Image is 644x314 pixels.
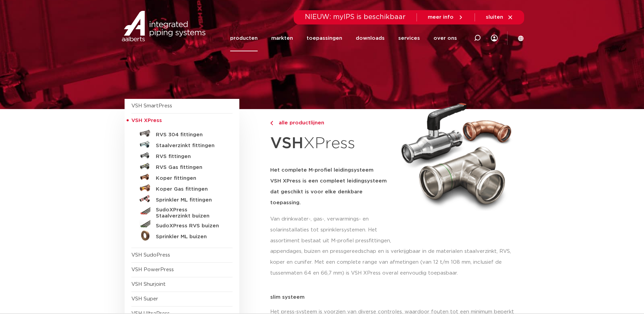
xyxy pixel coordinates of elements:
h5: Koper fittingen [156,175,223,181]
a: VSH SmartPress [131,103,172,108]
a: sluiten [486,14,513,20]
h5: RVS fittingen [156,154,223,160]
nav: Menu [230,25,457,51]
h5: SudoXPress Staalverzinkt buizen [156,207,223,219]
a: Staalverzinkt fittingen [131,139,233,150]
h5: RVS 304 fittingen [156,132,223,138]
span: NIEUW: myIPS is beschikbaar [305,14,406,20]
a: meer info [428,14,464,20]
a: VSH Shurjoint [131,282,166,287]
h1: XPress [270,130,393,157]
p: slim systeem [270,295,520,300]
a: RVS fittingen [131,150,233,161]
a: Sprinkler ML buizen [131,230,233,241]
a: downloads [356,25,385,51]
a: toepassingen [307,25,342,51]
h5: Sprinkler ML fittingen [156,197,223,203]
a: VSH SudoPress [131,252,170,258]
span: meer info [428,15,454,20]
a: RVS 304 fittingen [131,128,233,139]
a: VSH PowerPress [131,267,174,272]
a: Koper fittingen [131,172,233,182]
span: sluiten [486,15,503,20]
a: over ons [434,25,457,51]
p: Van drinkwater-, gas-, verwarmings- en solarinstallaties tot sprinklersystemen. Het assortiment b... [270,214,393,246]
a: markten [271,25,293,51]
a: VSH Super [131,296,158,301]
h5: RVS Gas fittingen [156,164,223,171]
div: my IPS [491,31,498,46]
strong: VSH [270,136,303,151]
a: Sprinkler ML fittingen [131,193,233,204]
span: VSH XPress [131,118,162,123]
img: chevron-right.svg [270,121,273,125]
h5: Sprinkler ML buizen [156,234,223,240]
h5: Staalverzinkt fittingen [156,143,223,149]
h5: SudoXPress RVS buizen [156,223,223,229]
a: Koper Gas fittingen [131,182,233,193]
a: alle productlijnen [270,119,393,127]
a: SudoXPress RVS buizen [131,219,233,230]
a: producten [230,25,258,51]
span: alle productlijnen [275,120,324,125]
h5: Koper Gas fittingen [156,186,223,192]
a: RVS Gas fittingen [131,161,233,172]
a: SudoXPress Staalverzinkt buizen [131,204,233,219]
p: appendages, buizen en pressgereedschap en is verkrijgbaar in de materialen staalverzinkt, RVS, ko... [270,246,520,279]
h5: Het complete M-profiel leidingsysteem VSH XPress is een compleet leidingsysteem dat geschikt is v... [270,165,393,208]
a: services [398,25,420,51]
